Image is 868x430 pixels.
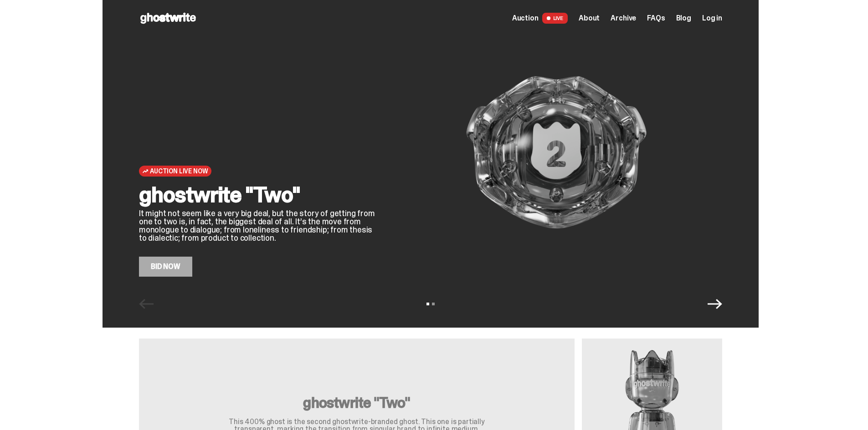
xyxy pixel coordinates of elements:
[426,303,429,305] button: View slide 1
[702,15,722,22] a: Log in
[211,395,503,410] h3: ghostwrite "Two"
[390,28,722,277] img: ghostwrite "Two"
[150,167,208,175] span: Auction Live Now
[139,257,192,277] a: Bid Now
[139,209,376,242] p: It might not seem like a very big deal, but the story of getting from one to two is, in fact, the...
[542,13,568,24] span: LIVE
[579,15,600,22] a: About
[647,15,665,22] a: FAQs
[676,15,691,22] a: Blog
[432,303,435,305] button: View slide 2
[708,297,722,311] button: Next
[512,13,568,24] a: Auction LIVE
[139,184,376,206] h2: ghostwrite "Two"
[611,15,636,22] a: Archive
[512,15,539,22] span: Auction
